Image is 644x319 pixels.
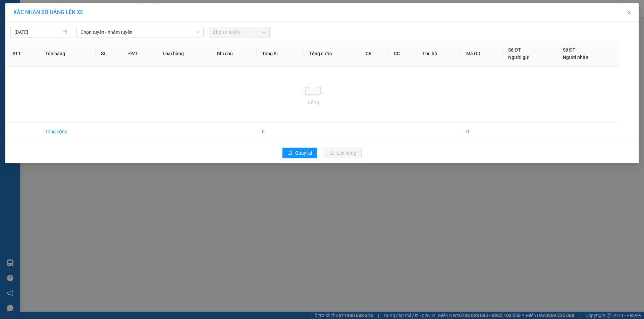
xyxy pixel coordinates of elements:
div: CÔ ÚT [6,22,59,30]
div: BX [PERSON_NAME] [6,6,59,22]
span: Người gửi [508,55,530,60]
th: SL [96,41,123,67]
div: Trống [12,99,613,106]
th: ĐVT [123,41,157,67]
div: 0909489126 [64,29,132,38]
input: 12/09/2025 [14,28,61,36]
th: Thu hộ [417,41,461,67]
th: CR [360,41,389,67]
th: Tên hàng [40,41,96,67]
th: Tổng cước [304,41,360,67]
span: Gửi: [6,6,16,13]
td: Tổng cộng [40,123,96,141]
span: down [196,30,200,34]
button: uploadLên hàng [324,148,362,158]
span: XÁC NHẬN SỐ HÀNG LÊN XE [13,9,83,15]
span: Chọn chuyến [213,27,266,37]
span: Quay lại [295,149,312,157]
td: 0 [461,123,503,141]
span: DĐ: [6,43,15,50]
th: CC [388,41,417,67]
span: close [627,10,632,15]
span: BÁN CHẬU CÁI SẬY [6,39,52,74]
span: Nhận: [64,6,80,13]
button: Close [620,3,639,22]
th: Loại hàng [157,41,211,67]
span: Số ĐT [563,47,576,53]
th: STT [7,41,40,67]
span: Chọn tuyến - nhóm tuyến [80,27,200,37]
span: Số ĐT [508,47,521,53]
th: Tổng SL [257,41,304,67]
td: 0 [257,123,304,141]
th: Ghi chú [211,41,257,67]
span: Người nhận [563,55,588,60]
span: rollback [288,151,292,156]
div: [GEOGRAPHIC_DATA] [64,6,132,21]
div: CHỊ HẠNH [64,21,132,29]
button: rollbackQuay lại [282,148,317,158]
th: Mã GD [461,41,503,67]
div: 0787846908 [6,30,59,39]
